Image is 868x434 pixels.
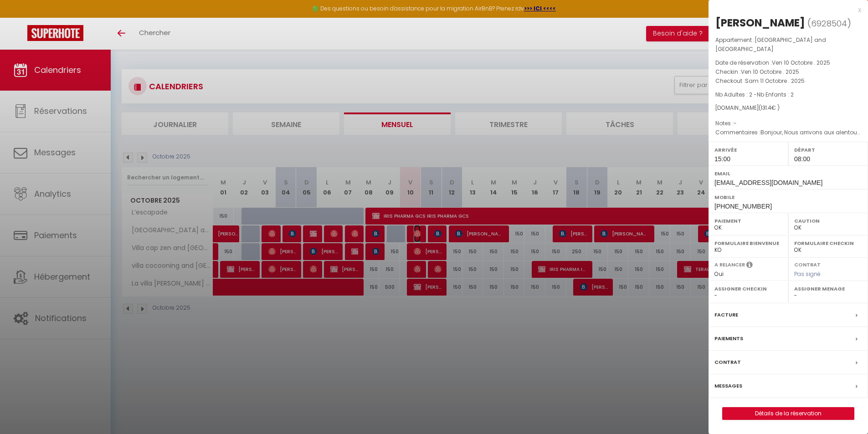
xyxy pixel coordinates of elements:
[714,203,772,210] span: [PHONE_NUMBER]
[714,239,782,248] label: Formulaire Bienvenue
[714,216,782,225] label: Paiement
[794,155,810,163] span: 08:00
[722,407,854,420] button: Détails de la réservation
[794,284,862,293] label: Assigner Menage
[715,58,861,67] p: Date de réservation :
[715,67,861,77] p: Checkin :
[714,179,822,186] span: [EMAIL_ADDRESS][DOMAIN_NAME]
[714,310,738,320] label: Facture
[811,18,847,29] span: 6928504
[794,145,862,154] label: Départ
[714,334,743,343] label: Paiements
[715,128,861,137] p: Commentaires :
[714,145,782,154] label: Arrivée
[723,408,854,419] a: Détails de la réservation
[714,357,741,367] label: Contrat
[794,270,821,278] span: Pas signé
[715,15,805,30] div: [PERSON_NAME]
[715,36,861,54] p: Appartement :
[741,68,799,76] span: Ven 10 Octobre . 2025
[772,59,830,66] span: Ven 10 Octobre . 2025
[794,261,821,267] label: Contrat
[714,155,730,163] span: 15:00
[745,77,805,85] span: Sam 11 Octobre . 2025
[761,104,771,112] span: 131.4
[715,77,861,86] p: Checkout :
[759,104,780,112] span: ( € )
[714,261,745,269] label: A relancer
[714,193,862,202] label: Mobile
[746,261,753,271] i: Sélectionner OUI si vous souhaiter envoyer les séquences de messages post-checkout
[794,216,862,225] label: Caution
[794,239,862,248] label: Formulaire Checkin
[715,91,794,98] span: Nb Adultes : 2 -
[715,36,826,53] span: [GEOGRAPHIC_DATA] and [GEOGRAPHIC_DATA]
[709,5,861,15] div: x
[714,169,862,178] label: Email
[757,91,794,98] span: Nb Enfants : 2
[807,17,851,30] span: ( )
[734,119,737,127] span: -
[714,381,742,391] label: Messages
[715,119,861,128] p: Notes :
[714,284,782,293] label: Assigner Checkin
[715,104,861,112] div: [DOMAIN_NAME]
